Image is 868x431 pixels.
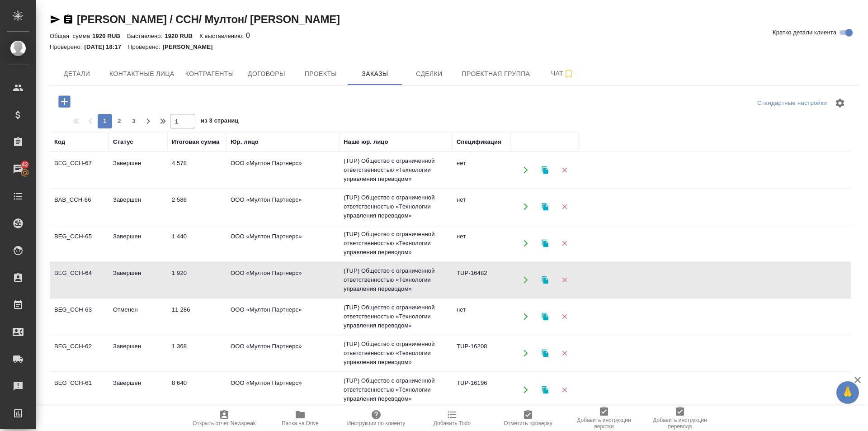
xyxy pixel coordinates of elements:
[109,68,175,80] span: Контактные лица
[50,264,108,296] td: BEG_CCH-64
[536,381,554,399] button: Клонировать
[55,68,99,80] span: Детали
[226,191,339,223] td: ООО «Мултон Партнерс»
[2,158,34,180] a: 42
[226,227,339,259] td: ООО «Мултон Партнерс»
[555,271,574,289] button: Удалить
[434,420,471,426] span: Добавить Todo
[16,160,33,169] span: 42
[50,30,858,41] div: 0
[245,68,288,80] span: Договоры
[536,271,554,289] button: Клонировать
[226,374,339,406] td: ООО «Мултон Партнерс»
[347,420,406,426] span: Инструкции по клиенту
[85,43,128,50] p: [DATE] 18:17
[647,417,712,430] span: Добавить инструкции перевода
[127,33,165,39] p: Выставлено:
[836,381,859,404] button: 🙏
[414,406,490,431] button: Добавить Todo
[773,28,836,37] span: Кратко детали клиента
[339,262,452,298] td: (TUP) Общество с ограниченной ответственностью «Технологии управления переводом»
[50,33,92,39] p: Общая сумма
[344,137,388,147] div: Наше юр. лицо
[127,117,141,126] span: 3
[52,92,77,111] button: Добавить проект
[339,372,452,408] td: (TUP) Общество с ограниченной ответственностью «Технологии управления переводом»
[108,301,167,332] td: Отменен
[452,264,511,296] td: TUP-16482
[516,161,535,180] button: Открыть
[112,117,127,126] span: 2
[339,298,452,335] td: (TUP) Общество с ограниченной ответственностью «Технологии управления переводом»
[108,191,167,223] td: Завершен
[840,383,855,402] span: 🙏
[167,154,226,186] td: 4 578
[452,337,511,369] td: TUP-16208
[50,154,108,186] td: BEG_CCH-67
[167,264,226,296] td: 1 920
[339,335,452,371] td: (TUP) Общество с ограниченной ответственностью «Технологии управления переводом»
[108,374,167,406] td: Завершен
[407,68,451,80] span: Сделки
[108,337,167,369] td: Завершен
[571,417,637,430] span: Добавить инструкции верстки
[516,271,535,289] button: Открыть
[50,337,108,369] td: BEG_CCH-62
[186,406,262,431] button: Открыть отчет Newspeak
[128,43,163,50] p: Проверено:
[193,420,256,426] span: Открыть отчет Newspeak
[226,301,339,332] td: ООО «Мултон Партнерс»
[452,191,511,223] td: нет
[452,227,511,259] td: нет
[555,344,574,363] button: Удалить
[490,406,566,431] button: Отметить проверку
[77,13,340,25] a: [PERSON_NAME] / CCH/ Мултон/ [PERSON_NAME]
[516,308,535,326] button: Открыть
[536,161,554,180] button: Клонировать
[92,33,127,39] p: 1920 RUB
[226,337,339,369] td: ООО «Мултон Партнерс»
[555,381,574,399] button: Удалить
[339,189,452,225] td: (TUP) Общество с ограниченной ответственностью «Технологии управления переводом»
[231,137,259,147] div: Юр. лицо
[226,264,339,296] td: ООО «Мултон Партнерс»
[127,114,141,128] button: 3
[63,14,74,25] button: Скопировать ссылку
[163,43,220,50] p: [PERSON_NAME]
[167,374,226,406] td: 8 640
[167,337,226,369] td: 1 368
[50,43,85,50] p: Проверено:
[108,264,167,296] td: Завершен
[541,68,584,79] span: Чат
[54,137,65,147] div: Код
[50,374,108,406] td: BEG_CCH-61
[185,68,234,80] span: Контрагенты
[50,301,108,332] td: BEG_CCH-63
[108,227,167,259] td: Завершен
[755,96,829,110] div: split button
[50,14,61,25] button: Скопировать ссылку для ЯМессенджера
[167,227,226,259] td: 1 440
[282,420,319,426] span: Папка на Drive
[113,137,133,147] div: Статус
[516,381,535,399] button: Открыть
[516,234,535,253] button: Открыть
[516,344,535,363] button: Открыть
[504,420,552,426] span: Отметить проверку
[516,198,535,216] button: Открыть
[165,33,199,39] p: 1920 RUB
[452,301,511,332] td: нет
[555,308,574,326] button: Удалить
[829,92,851,114] span: Настроить таблицу
[226,154,339,186] td: ООО «Мултон Партнерс»
[112,114,127,128] button: 2
[299,68,342,80] span: Проекты
[555,234,574,253] button: Удалить
[50,227,108,259] td: BEG_CCH-65
[536,344,554,363] button: Клонировать
[536,234,554,253] button: Клонировать
[167,301,226,332] td: 11 286
[536,308,554,326] button: Клонировать
[338,406,414,431] button: Инструкции по клиенту
[167,191,226,223] td: 2 586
